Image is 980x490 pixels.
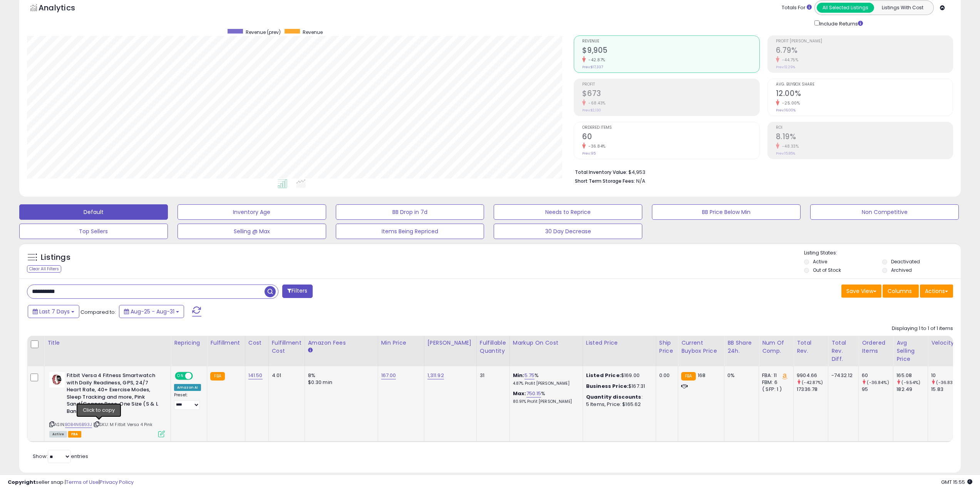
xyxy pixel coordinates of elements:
b: Max: [513,390,526,397]
small: (-36.83%) [936,379,958,386]
div: 17336.78 [797,386,828,393]
span: 168 [698,372,705,379]
button: Selling @ Max [178,224,326,239]
span: Ordered Items [582,126,759,130]
div: $169.00 [586,372,650,379]
span: Revenue [303,29,323,35]
label: Out of Stock [813,267,841,273]
div: 0% [727,372,753,379]
small: -48.33% [779,143,799,149]
p: 4.87% Profit [PERSON_NAME] [513,381,577,386]
span: Profit [582,83,759,87]
small: (-9.54%) [901,379,920,386]
div: % [513,372,577,386]
strong: Copyright [8,478,36,486]
div: ( SFP: 1 ) [762,386,787,393]
h2: $673 [582,89,759,99]
b: Listed Price: [586,372,621,379]
a: 1,311.92 [427,372,444,379]
small: (-36.84%) [867,379,889,386]
th: The percentage added to the cost of goods (COGS) that forms the calculator for Min & Max prices. [509,336,583,366]
span: Profit [PERSON_NAME] [776,39,953,44]
div: Num of Comp. [762,339,790,355]
a: 5.75 [524,372,535,379]
span: Revenue (prev) [246,29,281,35]
small: FBA [210,372,224,381]
button: Save View [841,285,881,298]
span: All listings currently available for purchase on Amazon [49,431,67,438]
div: Fulfillment [210,339,241,347]
b: Quantity discounts [586,393,642,401]
span: Show: entries [33,453,88,460]
div: Amazon Fees [308,339,375,347]
div: Ship Price [659,339,675,355]
div: Title [47,339,168,347]
h2: 6.79% [776,46,953,56]
b: Total Inventory Value: [575,169,627,175]
button: Listings With Cost [874,3,931,13]
div: Totals For [782,4,812,12]
small: Amazon Fees. [308,347,313,354]
button: Actions [920,285,953,298]
button: Filters [282,285,312,298]
button: Columns [883,285,919,298]
span: Compared to: [80,308,116,316]
div: Avg Selling Price [896,339,925,363]
div: 95 [862,386,893,393]
h2: $9,905 [582,46,759,56]
div: Clear All Filters [27,265,61,273]
b: Fitbit Versa 4 Fitness Smartwatch with Daily Readiness, GPS, 24/7 Heart Rate, 40+ Exercise Modes,... [67,372,160,417]
div: 31 [480,372,504,379]
h5: Listings [41,252,70,263]
span: Columns [888,287,912,295]
div: 10 [931,372,962,379]
small: Prev: 15.85% [776,151,795,156]
a: 141.50 [248,372,263,379]
div: FBM: 6 [762,379,787,386]
small: FBA [681,372,695,381]
span: Revenue [582,39,759,44]
span: OFF [192,373,204,379]
span: | SKU: M Fitbit Versa 4 Pink [93,421,153,428]
button: Default [19,204,168,220]
h2: 12.00% [776,89,953,99]
span: FBA [68,431,81,438]
p: 80.91% Profit [PERSON_NAME] [513,399,577,404]
h5: Analytics [39,2,90,15]
small: Prev: 12.29% [776,65,795,69]
li: $4,953 [575,167,947,176]
button: BB Drop in 7d [336,204,484,220]
button: Aug-25 - Aug-31 [119,305,184,318]
div: 60 [862,372,893,379]
span: Last 7 Days [39,308,70,315]
div: 165.08 [896,372,928,379]
div: Repricing [174,339,204,347]
div: : [586,394,650,401]
button: Inventory Age [178,204,326,220]
button: Non Competitive [810,204,959,220]
b: Short Term Storage Fees: [575,178,635,184]
small: (-42.87%) [802,379,823,386]
div: Velocity [931,339,959,347]
p: Listing States: [804,249,961,257]
h2: 8.19% [776,132,953,143]
small: -42.87% [586,57,605,63]
div: 182.49 [896,386,928,393]
div: Total Rev. Diff. [831,339,855,363]
div: Preset: [174,392,201,410]
div: Total Rev. [797,339,825,355]
div: % [513,390,577,404]
div: Markup on Cost [513,339,580,347]
button: BB Price Below Min [652,204,801,220]
div: $167.31 [586,383,650,390]
div: Fulfillment Cost [272,339,302,355]
a: 750.15 [526,390,541,397]
div: Cost [248,339,265,347]
div: Current Buybox Price [681,339,721,355]
div: FBA: 11 [762,372,787,379]
div: Displaying 1 to 1 of 1 items [892,325,953,332]
label: Active [813,258,827,265]
span: ROI [776,126,953,130]
div: seller snap | | [8,479,134,486]
b: Business Price: [586,382,628,390]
